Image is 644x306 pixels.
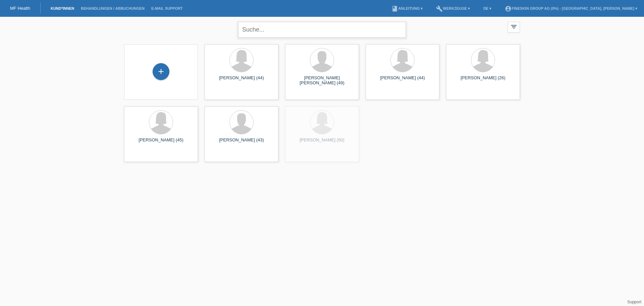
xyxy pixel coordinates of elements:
[627,300,641,304] a: Support
[371,75,434,86] div: [PERSON_NAME] (44)
[436,5,443,12] i: build
[510,23,518,31] i: filter_list
[480,6,495,10] a: DE ▾
[505,5,512,12] i: account_circle
[210,137,273,148] div: [PERSON_NAME] (43)
[451,75,515,86] div: [PERSON_NAME] (26)
[210,75,273,86] div: [PERSON_NAME] (44)
[153,66,169,77] div: Kund*in hinzufügen
[391,5,398,12] i: book
[388,6,426,10] a: bookAnleitung ▾
[290,75,354,86] div: [PERSON_NAME] [PERSON_NAME] (49)
[290,137,354,148] div: [PERSON_NAME] (50)
[77,6,148,10] a: Behandlungen / Abbuchungen
[148,6,186,10] a: E-Mail Support
[10,6,30,11] a: MF Health
[129,137,193,148] div: [PERSON_NAME] (45)
[501,6,641,10] a: account_circleFineSkin Group AG (0%) - [GEOGRAPHIC_DATA], [PERSON_NAME] ▾
[47,6,77,10] a: Kund*innen
[433,6,473,10] a: buildWerkzeuge ▾
[238,22,406,38] input: Suche...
